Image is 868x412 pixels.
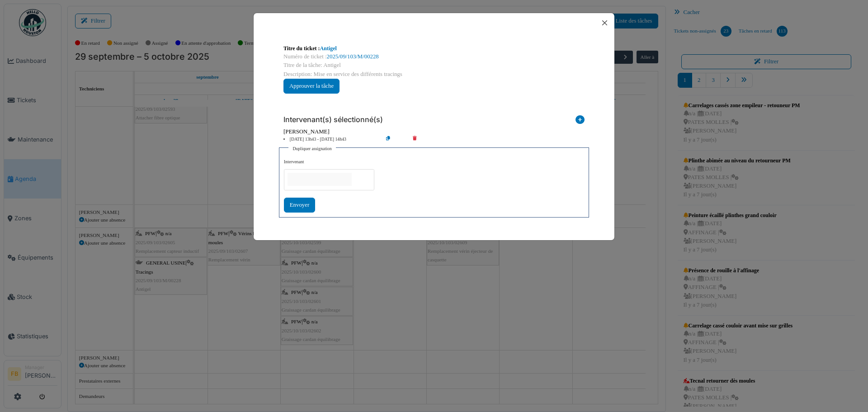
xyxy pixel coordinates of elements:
label: Intervenant [284,159,304,166]
div: [PERSON_NAME] [283,128,585,136]
div: Numéro de ticket : [283,52,585,61]
div: Envoyer [284,198,315,213]
a: 2025/09/103/M/00228 [327,53,379,60]
div: Titre du ticket : [283,44,585,52]
button: Approuver la tâche [283,79,340,94]
li: [DATE] 13h43 - [DATE] 14h43 [279,136,382,143]
div: Titre de la tâche: Antigel [283,61,585,70]
input: null [288,173,352,186]
div: Dupliquer assignation [288,146,336,151]
h6: Intervenant(s) sélectionné(s) [283,115,383,124]
a: Antigel [320,45,337,52]
div: Description: Mise en service des différents tracings [283,70,585,79]
i: Ajouter [576,115,585,128]
button: Close [599,17,611,29]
